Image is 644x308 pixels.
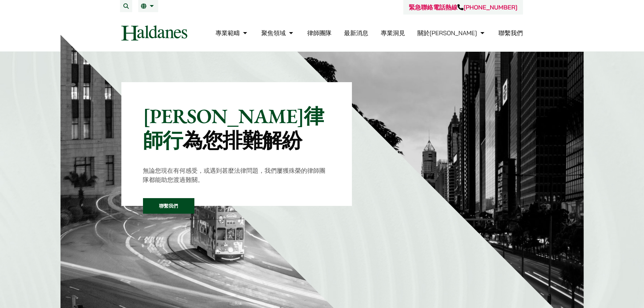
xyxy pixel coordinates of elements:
a: 聚焦領域 [261,29,295,37]
a: 專業洞見 [381,29,405,37]
p: 無論您現在有何感受，或遇到甚麼法律問題，我們屢獲殊榮的律師團隊都能助您渡過難關。 [143,166,331,184]
p: [PERSON_NAME]律師行 [143,104,331,152]
a: 關於何敦 [418,29,486,37]
a: 律師團隊 [307,29,332,37]
a: 繁 [141,3,156,9]
a: 最新消息 [344,29,368,37]
a: 專業範疇 [215,29,249,37]
mark: 為您排難解紛 [183,127,302,153]
img: Logo of Haldanes [121,25,187,41]
a: 聯繫我們 [143,198,194,214]
a: 聯繫我們 [499,29,523,37]
a: 緊急聯絡電話熱線[PHONE_NUMBER] [409,3,517,11]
